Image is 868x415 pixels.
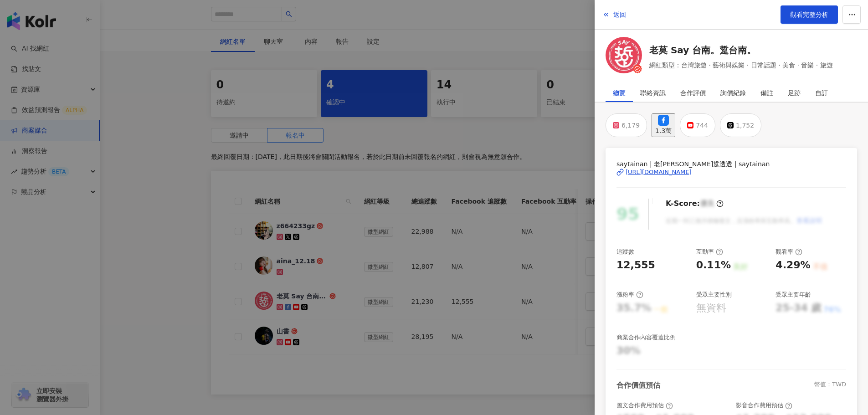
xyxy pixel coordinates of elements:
[790,11,828,18] span: 觀看完整分析
[616,168,846,176] a: [URL][DOMAIN_NAME]
[613,11,626,18] span: 返回
[680,113,715,137] button: 744
[606,113,647,137] button: 6,179
[696,291,732,299] div: 受眾主要性別
[736,119,754,132] div: 1,752
[613,84,626,102] div: 總覽
[736,401,792,410] div: 影音合作費用預估
[760,84,773,102] div: 備註
[815,84,828,102] div: 自訂
[814,380,846,390] div: 幣值：TWD
[696,119,708,132] div: 744
[666,199,724,209] div: K-Score :
[781,5,838,24] a: 觀看完整分析
[776,258,810,272] div: 4.29%
[696,248,723,256] div: 互動率
[680,84,706,102] div: 合作評價
[616,401,673,410] div: 圖文合作費用預估
[788,84,801,102] div: 足跡
[621,119,640,132] div: 6,179
[720,113,761,137] button: 1,752
[652,113,675,137] button: 1.3萬
[616,248,634,256] div: 追蹤數
[655,126,672,136] div: 1.3萬
[602,5,627,24] button: 返回
[616,380,660,390] div: 合作價值預估
[606,37,642,77] a: KOL Avatar
[616,258,655,272] div: 12,555
[616,291,643,299] div: 漲粉率
[606,37,642,73] img: KOL Avatar
[649,44,833,56] a: 老莫 Say 台南。踅台南。
[720,84,746,102] div: 詢價紀錄
[696,301,726,315] div: 無資料
[626,168,692,176] div: [URL][DOMAIN_NAME]
[776,248,802,256] div: 觀看率
[649,60,833,70] span: 網紅類型：台灣旅遊 · 藝術與娛樂 · 日常話題 · 美食 · 音樂 · 旅遊
[616,159,846,169] span: saytainan | 老[PERSON_NAME]踅透透 | saytainan
[696,258,731,272] div: 0.11%
[640,84,666,102] div: 聯絡資訊
[616,333,676,342] div: 商業合作內容覆蓋比例
[776,291,811,299] div: 受眾主要年齡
